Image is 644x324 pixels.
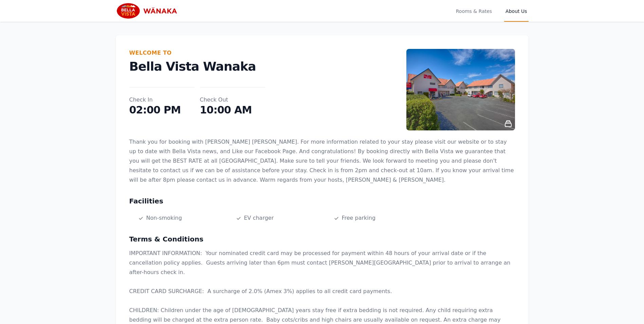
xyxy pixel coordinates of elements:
dd: 02:00 PM [129,104,195,116]
dd: 10:00 AM [200,104,265,116]
h3: Terms & Conditions [129,234,515,245]
img: Bella Vista Wanaka [116,3,181,19]
dd: Non-smoking [129,213,222,223]
p: Thank you for booking with [PERSON_NAME] [PERSON_NAME]. For more information related to your stay... [129,137,515,185]
dt: Check Out [200,96,265,104]
dd: Free parking [325,213,417,223]
h2: Welcome To [129,49,406,57]
dt: Check In [129,96,195,104]
h3: Facilities [129,196,515,206]
p: Bella Vista Wanaka [129,60,406,73]
dd: EV charger [227,213,319,223]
